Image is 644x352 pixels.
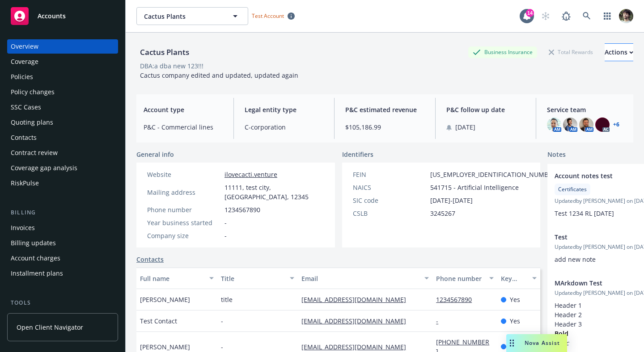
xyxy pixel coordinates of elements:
[430,196,473,205] span: [DATE]-[DATE]
[345,105,424,114] span: P&C estimated revenue
[225,205,260,214] span: 1234567890
[245,105,324,114] span: Legal entity type
[430,183,519,192] span: 541715 - Artificial Intelligence
[11,115,53,130] div: Quoting plans
[136,268,217,289] button: Full name
[301,295,413,304] a: [EMAIL_ADDRESS][DOMAIN_NAME]
[17,323,83,332] span: Open Client Navigator
[11,266,63,281] div: Installment plans
[557,7,575,25] a: Report a Bug
[558,185,587,193] span: Certificates
[221,274,285,283] div: Title
[144,105,223,114] span: Account type
[140,316,177,326] span: Test Contact
[506,334,517,352] div: Drag to move
[501,274,527,283] div: Key contact
[140,61,203,71] div: DBA: a dba new 123!!!
[136,46,193,58] div: Cactus Plants
[140,342,190,352] span: [PERSON_NAME]
[7,236,118,250] a: Billing updates
[430,209,455,218] span: 3245267
[11,146,58,160] div: Contract review
[225,231,227,240] span: -
[446,105,525,114] span: P&C follow up date
[245,122,324,132] span: C-corporation
[455,122,475,132] span: [DATE]
[11,85,55,99] div: Policy changes
[605,43,633,61] button: Actions
[555,209,614,218] span: Test 1234 RL [DATE]
[11,161,77,175] div: Coverage gap analysis
[436,295,479,304] a: 1234567890
[301,274,419,283] div: Email
[144,12,221,21] span: Cactus Plants
[7,208,118,217] div: Billing
[11,251,60,265] div: Account charges
[547,105,626,114] span: Service team
[140,71,298,80] span: Cactus company edited and updated, updated again
[7,161,118,175] a: Coverage gap analysis
[7,266,118,281] a: Installment plans
[537,7,555,25] a: Start snowing
[38,13,66,20] span: Accounts
[147,188,221,197] div: Mailing address
[11,54,38,69] div: Coverage
[353,183,427,192] div: NAICS
[7,85,118,99] a: Policy changes
[252,12,284,20] span: Test Account
[136,255,164,264] a: Contacts
[510,295,520,304] span: Yes
[578,7,596,25] a: Search
[497,268,540,289] button: Key contact
[147,218,221,227] div: Year business started
[221,342,223,352] span: -
[7,115,118,130] a: Quoting plans
[11,176,39,190] div: RiskPulse
[353,170,427,179] div: FEIN
[605,44,633,61] div: Actions
[147,205,221,214] div: Phone number
[7,146,118,160] a: Contract review
[7,176,118,190] a: RiskPulse
[225,183,324,201] span: 11111, test city, [GEOGRAPHIC_DATA], 12345
[547,150,566,160] span: Notes
[7,70,118,84] a: Policies
[525,339,560,347] span: Nova Assist
[298,268,432,289] button: Email
[225,170,277,179] a: ilovecacti.venture
[579,117,593,132] img: photo
[7,221,118,235] a: Invoices
[136,150,174,159] span: General info
[544,46,597,58] div: Total Rewards
[221,316,223,326] span: -
[619,9,633,23] img: photo
[147,231,221,240] div: Company size
[11,130,37,145] div: Contacts
[147,170,221,179] div: Website
[345,122,424,132] span: $105,186.99
[7,130,118,145] a: Contacts
[436,317,445,325] a: -
[436,274,483,283] div: Phone number
[248,11,298,21] span: Test Account
[342,150,373,159] span: Identifiers
[7,4,118,29] a: Accounts
[221,295,233,304] span: title
[353,209,427,218] div: CSLB
[353,196,427,205] div: SIC code
[563,117,577,132] img: photo
[140,274,204,283] div: Full name
[510,316,520,326] span: Yes
[11,221,35,235] div: Invoices
[598,7,616,25] a: Switch app
[136,7,248,25] button: Cactus Plants
[11,100,41,114] div: SSC Cases
[225,218,227,227] span: -
[301,343,413,351] a: [EMAIL_ADDRESS][DOMAIN_NAME]
[430,170,558,179] span: [US_EMPLOYER_IDENTIFICATION_NUMBER]
[526,9,534,17] div: 14
[140,295,190,304] span: [PERSON_NAME]
[555,329,568,338] strong: Bold
[7,39,118,54] a: Overview
[595,117,610,132] img: photo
